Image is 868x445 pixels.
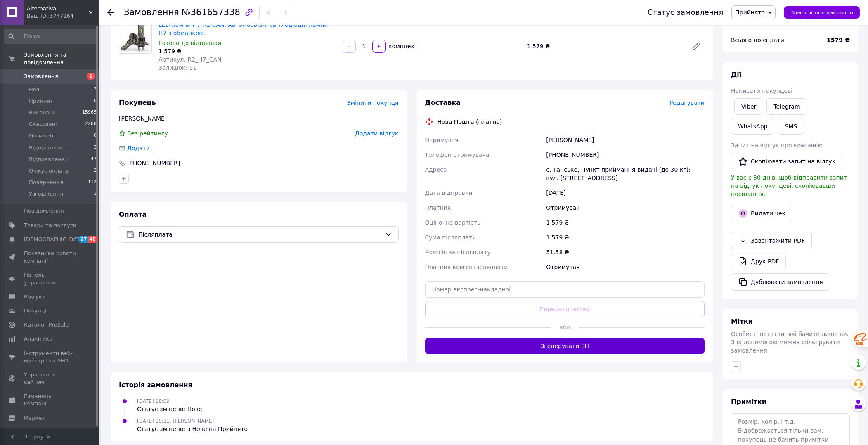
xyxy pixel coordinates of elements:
[119,211,147,218] span: Оплата
[87,73,95,80] span: 1
[24,73,58,80] span: Замовлення
[29,121,57,128] span: Скасовані
[119,22,151,52] img: LED лампи H7 R2 CAN. Автомобільні світлодіодні лампи H7 з обманкою.
[24,393,76,407] span: Гаманець компанії
[386,42,419,50] div: комплект
[29,109,54,116] span: Виконані
[88,179,97,186] span: 112
[137,418,214,424] span: [DATE] 18:11, [PERSON_NAME]
[88,236,97,243] span: 48
[790,9,853,16] span: Замовлення виконано
[544,215,706,230] div: 1 579 ₴
[138,230,382,239] span: Післяплата
[425,281,705,298] input: Номер експрес-накладної
[425,137,459,143] span: Отримувач
[24,236,85,243] span: [DEMOGRAPHIC_DATA]
[24,51,99,66] span: Замовлення та повідомлення
[731,174,847,197] span: У вас є 30 днів, щоб відправити запит на відгук покупцеві, скопіювавши посилання.
[158,21,328,36] a: LED лампи H7 R2 CAN. Автомобільні світлодіодні лампи H7 з обманкою.
[82,109,97,116] span: 15965
[127,145,150,151] span: Додати
[85,121,97,128] span: 2280
[94,132,97,140] span: 0
[734,98,763,115] a: Viber
[688,38,705,54] a: Редагувати
[126,159,181,167] div: [PHONE_NUMBER]
[778,118,804,135] button: SMS
[731,88,792,94] span: Написати покупцеві
[669,99,705,106] span: Редагувати
[78,236,88,243] span: 27
[94,167,97,175] span: 2
[425,204,451,211] span: Платник
[731,398,766,406] span: Примітки
[29,167,69,175] span: Очікує оплату
[731,331,849,354] span: Особисті нотатки, які бачите лише ви. З їх допомогою можна фільтрувати замовлення
[731,71,741,79] span: Дії
[425,99,461,107] span: Доставка
[425,264,508,270] span: Платник комісії післяплати
[731,142,823,149] span: Запит на відгук про компанію
[94,144,97,151] span: 3
[544,147,706,162] div: [PHONE_NUMBER]
[544,185,706,200] div: [DATE]
[4,29,97,44] input: Пошук
[24,414,45,422] span: Маркет
[182,7,240,17] span: №361657338
[544,200,706,215] div: Отримувач
[731,317,753,325] span: Мітки
[158,64,196,71] span: Залишок: 51
[731,273,830,291] button: Дублювати замовлення
[29,190,63,198] span: Узгодження
[425,234,476,241] span: Сума післяплати
[544,245,706,260] div: 51.58 ₴
[94,97,97,105] span: 0
[347,99,399,106] span: Змінити покупця
[784,6,860,19] button: Замовлення виконано
[137,425,248,433] div: Статус змінено: з Нове на Прийнято
[27,5,89,12] span: Alternativa
[119,381,192,389] span: Історія замовлення
[107,8,114,17] div: Повернутися назад
[29,97,54,105] span: Прийняті
[24,350,76,365] span: Інструменти веб-майстра та SEO
[24,321,69,329] span: Каталог ProSale
[544,133,706,147] div: [PERSON_NAME]
[24,250,76,265] span: Показники роботи компанії
[731,232,812,249] a: Завантажити PDF
[29,132,55,140] span: Оплачені
[158,47,336,55] div: 1 579 ₴
[355,130,398,137] span: Додати відгук
[425,189,473,196] span: Дата відправки
[731,253,786,270] a: Друк PDF
[137,405,202,413] div: Статус змінено: Нове
[551,323,579,331] span: або
[766,98,807,115] a: Telegram
[29,86,41,93] span: Нові
[544,230,706,245] div: 1 579 ₴
[735,9,765,16] span: Прийнято
[158,56,221,63] span: Артикул: R2_H7_CAN
[29,179,63,186] span: Повернення
[119,99,156,107] span: Покупець
[27,12,99,20] div: Ваш ID: 3747264
[731,205,792,222] button: Видати чек
[425,249,491,256] span: Комісія за післяплату
[94,86,97,93] span: 2
[29,156,68,163] span: Відправлене J
[731,118,774,135] a: WhatsApp
[731,37,784,43] span: Всього до сплати
[24,335,52,343] span: Аналітика
[94,190,97,198] span: 1
[137,398,170,404] span: [DATE] 18:09
[435,118,504,126] div: Нова Пошта (платна)
[24,271,76,286] span: Панель управління
[544,162,706,185] div: с. Танське, Пункт приймання-видачі (до 30 кг): вул. [STREET_ADDRESS]
[425,151,490,158] span: Телефон отримувача
[91,156,97,163] span: 47
[29,144,65,151] span: Відправлене
[24,293,45,301] span: Відгуки
[124,7,179,17] span: Замовлення
[24,222,76,229] span: Товари та послуги
[648,8,724,17] div: Статус замовлення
